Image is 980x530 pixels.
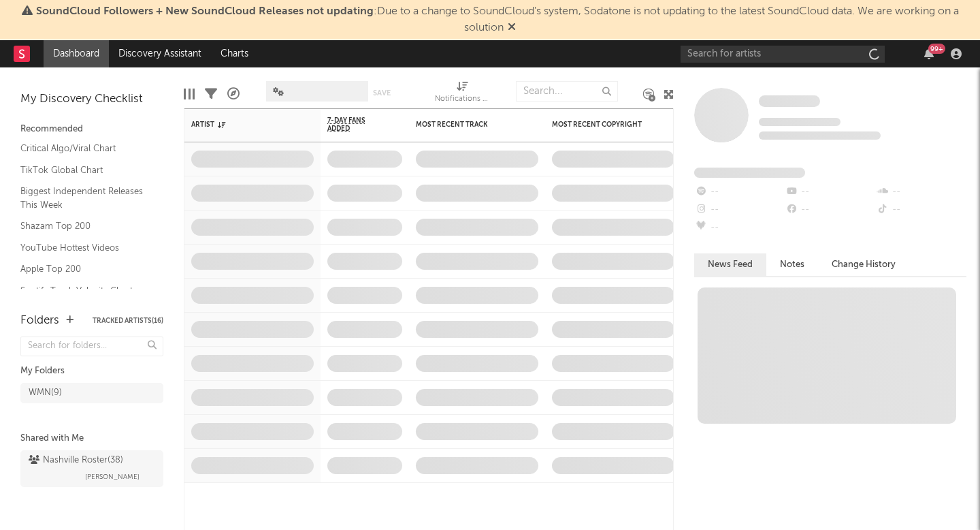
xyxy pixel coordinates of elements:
a: Apple Top 200 [20,262,150,277]
a: Nashville Roster(38)[PERSON_NAME] [20,450,163,487]
div: -- [785,183,875,201]
div: Notifications (Artist) [435,74,489,114]
a: Charts [211,40,258,67]
button: News Feed [694,253,766,276]
div: Edit Columns [184,74,195,114]
a: Dashboard [44,40,109,67]
a: Critical Algo/Viral Chart [20,141,150,156]
a: Discovery Assistant [109,40,211,67]
div: Notifications (Artist) [435,91,489,108]
div: Folders [20,313,59,329]
span: Tracking Since: [DATE] [759,118,840,126]
span: Some Artist [759,95,820,107]
span: Dismiss [508,22,516,33]
button: Save [373,89,391,97]
div: Most Recent Track [416,121,518,129]
div: Most Recent Copyright [552,121,654,129]
span: : Due to a change to SoundCloud's system, Sodatone is not updating to the latest SoundCloud data.... [36,6,959,33]
div: Shared with Me [20,431,163,447]
div: Recommended [20,121,163,138]
div: -- [876,201,966,219]
input: Search... [516,81,618,102]
div: Nashville Roster ( 38 ) [29,452,123,469]
div: WMN ( 9 ) [29,385,62,401]
button: Change History [818,253,909,276]
div: Filters [205,74,217,114]
span: [PERSON_NAME] [85,469,140,485]
a: Spotify Track Velocity Chart [20,283,150,298]
span: 7-Day Fans Added [327,116,382,133]
a: WMN(9) [20,383,163,403]
button: Tracked Artists(16) [93,317,163,324]
span: Fans Added by Platform [694,168,805,178]
div: My Discovery Checklist [20,91,163,108]
a: Shazam Top 200 [20,219,150,234]
a: TikTok Global Chart [20,163,150,178]
a: YouTube Hottest Videos [20,240,150,255]
div: 99 + [928,44,945,54]
div: A&R Pipeline [227,74,240,114]
div: -- [694,201,785,219]
a: Some Artist [759,95,820,108]
div: -- [876,183,966,201]
input: Search for artists [681,46,885,63]
div: -- [694,183,785,201]
div: Artist [191,121,293,129]
span: SoundCloud Followers + New SoundCloud Releases not updating [36,6,374,17]
div: My Folders [20,363,163,379]
a: Biggest Independent Releases This Week [20,184,150,212]
div: -- [694,219,785,236]
button: 99+ [924,48,934,59]
button: Notes [766,253,818,276]
div: -- [785,201,875,219]
input: Search for folders... [20,337,163,356]
span: 0 fans last week [759,131,881,140]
